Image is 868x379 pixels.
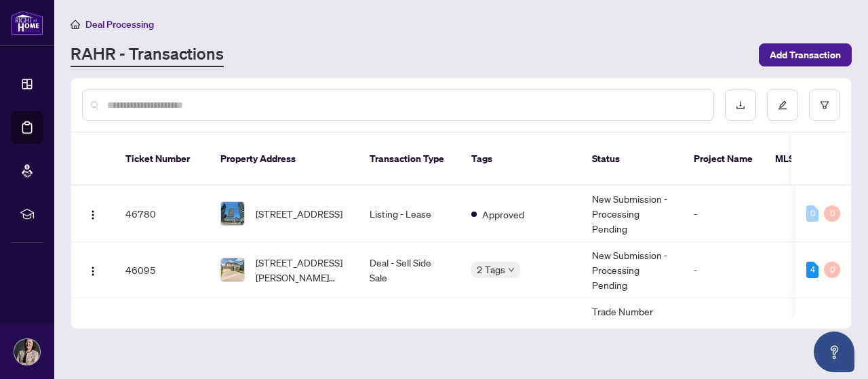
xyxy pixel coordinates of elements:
td: 46780 [115,186,210,242]
td: Trade Number Generated - Pending Information [581,298,683,370]
td: 46095 [115,242,210,298]
span: Approved [482,207,524,222]
div: 0 [806,205,818,222]
td: - [683,186,800,242]
span: filter [820,100,829,110]
td: Deal - Sell Side Sale [359,242,460,298]
td: New Submission - Processing Pending [581,242,683,298]
span: Add Transaction [770,44,841,66]
button: Logo [82,203,104,224]
th: Property Address [210,133,359,186]
span: download [736,100,745,110]
span: [STREET_ADDRESS][PERSON_NAME][PERSON_NAME] [256,255,348,285]
td: Listing - Lease [359,186,460,242]
button: Add Transaction [759,43,852,66]
div: 0 [824,205,840,222]
td: Deal - Sell Side Sale [359,298,460,370]
button: Open asap [814,332,854,372]
th: Ticket Number [115,133,210,186]
th: Tags [460,133,581,186]
div: 4 [806,262,818,278]
span: edit [778,100,787,110]
td: New Submission - Processing Pending [581,186,683,242]
span: [STREET_ADDRESS] [256,206,342,221]
span: Deal Processing [85,18,154,31]
td: - [683,242,800,298]
img: logo [11,10,43,35]
img: Logo [87,266,98,277]
span: home [71,20,80,29]
th: MLS # [764,133,846,186]
button: download [725,89,756,121]
img: Logo [87,210,98,220]
th: Transaction Type [359,133,460,186]
th: Project Name [683,133,764,186]
button: filter [809,89,840,121]
span: 2 Tags [477,262,505,277]
td: - [683,298,800,370]
th: Status [581,133,683,186]
td: 45697 [115,298,210,370]
img: thumbnail-img [221,202,244,225]
button: edit [767,89,798,121]
img: thumbnail-img [221,258,244,281]
a: RAHR - Transactions [71,43,224,67]
img: Profile Icon [14,339,40,365]
span: down [508,266,515,273]
div: 0 [824,262,840,278]
button: Logo [82,259,104,281]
